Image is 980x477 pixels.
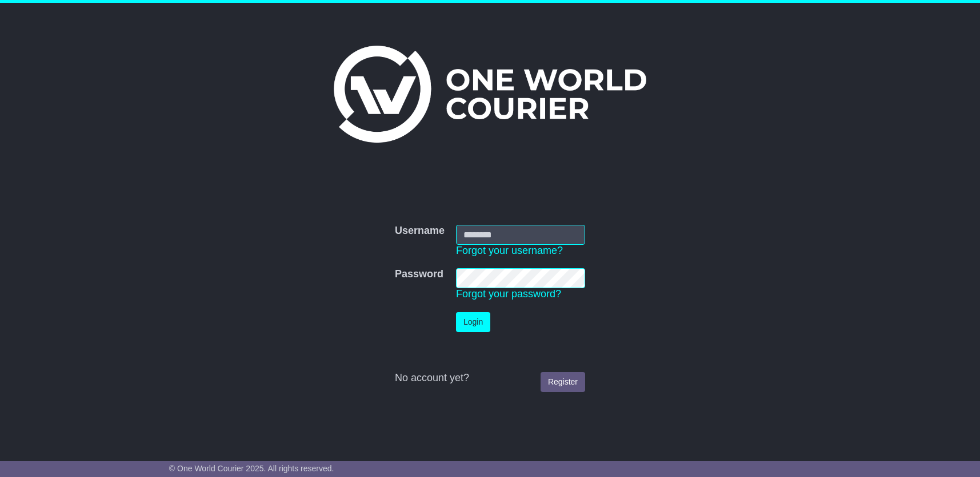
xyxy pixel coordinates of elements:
[395,225,445,237] label: Username
[395,372,585,385] div: No account yet?
[456,288,561,300] a: Forgot your password?
[456,312,490,332] button: Login
[456,245,563,256] a: Forgot your username?
[395,268,443,281] label: Password
[334,46,646,143] img: One World
[169,464,334,473] span: © One World Courier 2025. All rights reserved.
[541,372,585,392] a: Register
